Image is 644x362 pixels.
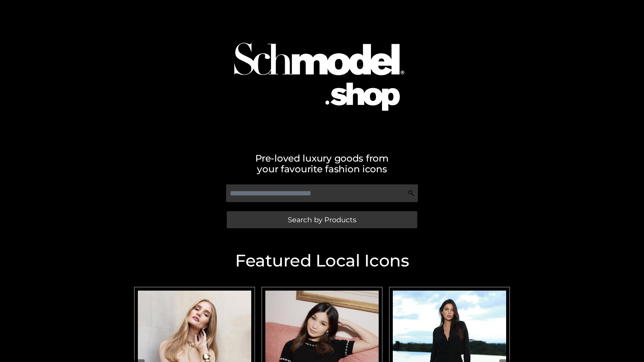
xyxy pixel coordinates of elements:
span: Search by Products [288,216,356,223]
img: Search Icon [408,190,415,196]
h2: Featured Local Icons​ [131,252,513,269]
a: Search by Products [227,211,417,228]
h2: Pre-loved luxury goods from your favourite fashion icons [131,153,513,174]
